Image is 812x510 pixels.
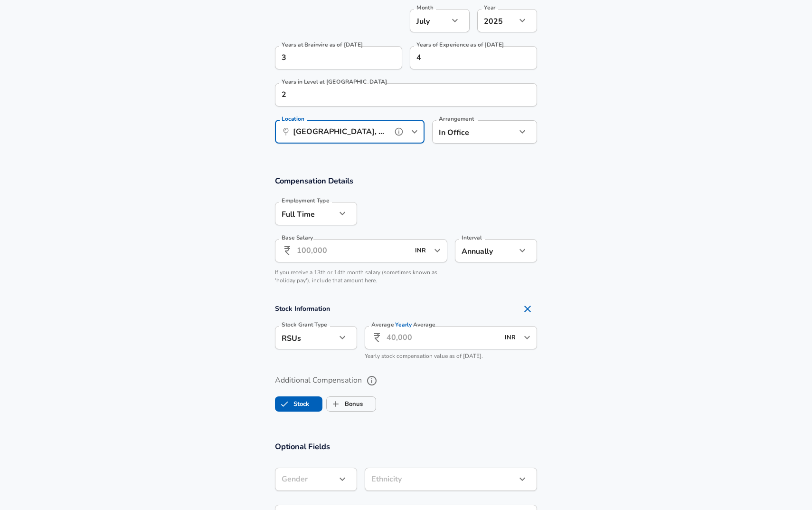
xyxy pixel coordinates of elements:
[410,9,449,32] div: July
[387,326,499,349] input: 40,000
[439,116,474,122] label: Arrangement
[297,239,409,262] input: 100,000
[416,42,504,48] label: Years of Experience as of [DATE]
[416,5,433,10] label: Month
[327,395,345,413] span: Bonus
[275,269,447,285] p: If you receive a 13th or 14th month salary (sometimes known as 'holiday pay'), include that amoun...
[282,198,330,203] label: Employment Type
[282,322,327,327] label: Stock Grant Type
[396,320,412,328] span: Yearly
[282,79,387,85] label: Years in Level at [GEOGRAPHIC_DATA]
[275,441,537,452] h3: Optional Fields
[365,352,483,360] span: Yearly stock compensation value as of [DATE].
[408,125,421,138] button: Open
[432,120,502,144] div: In Office
[455,239,516,262] div: Annually
[275,373,537,389] label: Additional Compensation
[410,46,516,69] input: 7
[364,373,380,389] button: help
[282,235,313,241] label: Base Salary
[392,125,406,139] button: help
[275,396,322,412] button: StockStock
[275,175,537,186] h3: Compensation Details
[477,9,516,32] div: 2025
[484,5,496,10] label: Year
[326,396,376,412] button: BonusBonus
[275,395,309,413] label: Stock
[518,299,537,318] button: Remove Section
[275,83,516,106] input: 1
[502,330,521,345] input: USD
[431,244,444,257] button: Open
[275,46,381,69] input: 0
[520,331,534,344] button: Open
[275,202,336,225] div: Full Time
[371,322,435,327] label: Average Average
[275,299,537,318] h4: Stock Information
[462,235,482,241] label: Interval
[282,42,363,48] label: Years at Brainvire as of [DATE]
[275,395,293,413] span: Stock
[282,116,304,122] label: Location
[327,395,363,413] label: Bonus
[275,326,336,349] div: RSUs
[412,243,431,258] input: USD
